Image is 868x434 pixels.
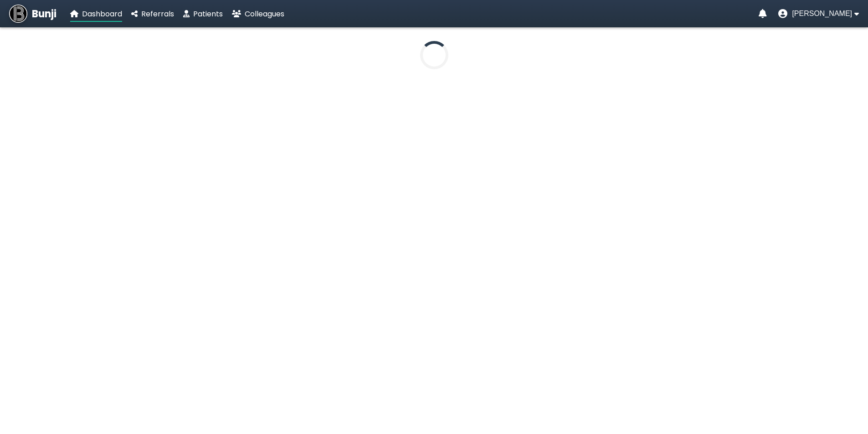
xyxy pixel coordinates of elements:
button: User menu [778,9,859,18]
span: Dashboard [82,9,122,19]
span: Referrals [141,9,174,19]
a: Bunji [9,5,56,23]
img: Bunji Dental Referral Management [9,5,27,23]
a: Patients [183,8,223,20]
a: Colleagues [232,8,284,20]
span: Colleagues [245,9,284,19]
a: Dashboard [70,8,122,20]
a: Referrals [131,8,174,20]
span: Bunji [32,6,56,21]
span: Patients [193,9,223,19]
a: Notifications [759,9,767,18]
span: [PERSON_NAME] [792,10,852,18]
